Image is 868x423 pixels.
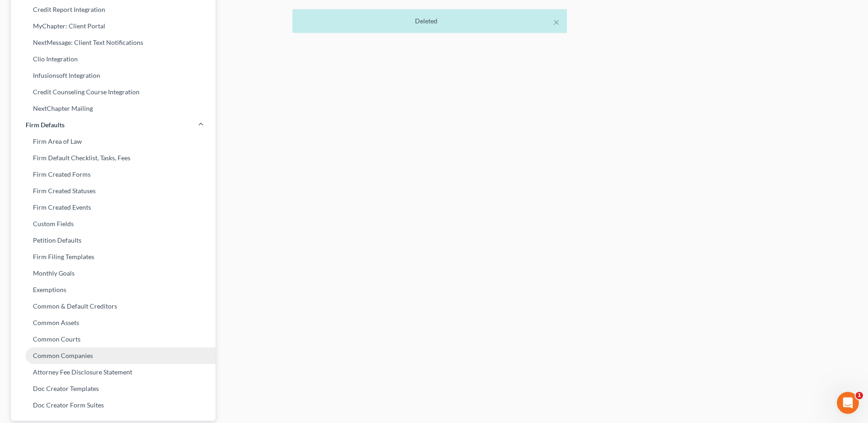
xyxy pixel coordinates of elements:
a: Custom Fields [11,216,216,232]
a: Firm Defaults [11,117,216,133]
a: Firm Filing Templates [11,249,216,265]
a: NextChapter Mailing [11,100,216,117]
a: Firm Default Checklist, Tasks, Fees [11,150,216,166]
a: Credit Counseling Course Integration [11,84,216,100]
button: × [553,16,560,27]
span: 1 [856,392,863,399]
a: Common Courts [11,331,216,347]
a: Attorney Fee Disclosure Statement [11,364,216,380]
a: Credit Report Integration [11,1,216,18]
div: Deleted [300,16,560,26]
a: Common & Default Creditors [11,298,216,315]
a: Petition Defaults [11,232,216,249]
a: Infusionsoft Integration [11,67,216,84]
a: Doc Creator Form Suites [11,397,216,413]
a: NextMessage: Client Text Notifications [11,34,216,51]
a: Common Companies [11,347,216,364]
a: Common Assets [11,315,216,331]
a: Exemptions [11,282,216,298]
a: Firm Created Events [11,199,216,216]
a: Doc Creator Templates [11,380,216,397]
a: Firm Created Statuses [11,183,216,199]
a: Firm Created Forms [11,166,216,183]
iframe: Intercom live chat [837,392,859,414]
a: Firm Area of Law [11,133,216,150]
a: Clio Integration [11,51,216,67]
span: Firm Defaults [26,120,65,130]
a: Monthly Goals [11,265,216,282]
